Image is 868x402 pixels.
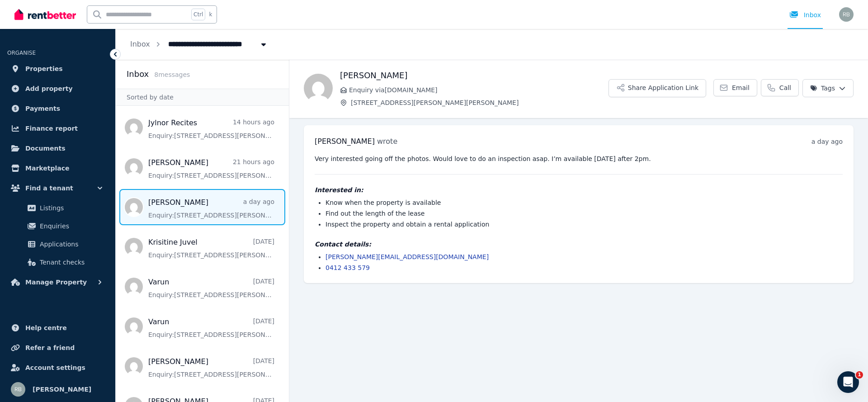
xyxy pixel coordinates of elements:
[14,8,76,21] img: RentBetter
[7,359,108,377] a: Account settings
[340,69,609,82] h1: [PERSON_NAME]
[148,157,274,180] a: [PERSON_NAME]21 hours agoEnquiry:[STREET_ADDRESS][PERSON_NAME][PERSON_NAME].
[713,79,757,96] a: Email
[325,253,489,260] a: [PERSON_NAME][EMAIL_ADDRESS][DOMAIN_NAME]
[325,264,370,271] a: 0412 433 579
[40,239,101,250] span: Applications
[789,10,821,19] div: Inbox
[810,84,835,93] span: Tags
[304,74,333,103] img: Abel Tuiloma
[148,237,274,260] a: Krisitine Juvel[DATE]Enquiry:[STREET_ADDRESS][PERSON_NAME][PERSON_NAME].
[802,79,854,97] button: Tags
[325,198,843,207] li: Know when the property is available
[25,143,66,154] span: Documents
[325,209,843,218] li: Find out the length of the lease
[148,118,274,140] a: Jylnor Recites14 hours agoEnquiry:[STREET_ADDRESS][PERSON_NAME][PERSON_NAME].
[33,384,91,395] span: [PERSON_NAME]
[25,103,60,114] span: Payments
[315,154,843,163] pre: Very interested going off the photos. Would love to do an inspection asap. I’m available [DATE] a...
[11,253,104,271] a: Tenant checks
[148,356,274,379] a: [PERSON_NAME][DATE]Enquiry:[STREET_ADDRESS][PERSON_NAME][PERSON_NAME].
[315,185,843,194] h4: Interested in:
[811,138,843,145] time: a day ago
[779,83,791,92] span: Call
[351,98,609,107] span: [STREET_ADDRESS][PERSON_NAME][PERSON_NAME]
[7,60,108,78] a: Properties
[148,277,274,299] a: Varun[DATE]Enquiry:[STREET_ADDRESS][PERSON_NAME][PERSON_NAME].
[349,85,609,95] span: Enquiry via [DOMAIN_NAME]
[25,342,75,353] span: Refer a friend
[761,79,799,96] a: Call
[25,183,73,194] span: Find a tenant
[25,362,85,373] span: Account settings
[7,50,36,56] span: ORGANISE
[7,159,108,177] a: Marketplace
[127,68,149,80] h2: Inbox
[7,99,108,118] a: Payments
[25,83,73,94] span: Add property
[130,40,150,48] a: Inbox
[11,235,104,253] a: Applications
[40,221,101,232] span: Enquiries
[377,137,397,146] span: wrote
[40,203,101,213] span: Listings
[837,371,859,393] iframe: Intercom live chat
[315,240,843,249] h4: Contact details:
[7,339,108,357] a: Refer a friend
[315,137,375,146] span: [PERSON_NAME]
[154,71,190,78] span: 8 message s
[191,9,205,20] span: Ctrl
[25,123,78,134] span: Finance report
[7,119,108,137] a: Finance report
[209,11,212,18] span: k
[25,163,69,174] span: Marketplace
[116,29,283,60] nav: Breadcrumb
[7,319,108,337] a: Help centre
[732,83,750,92] span: Email
[7,139,108,157] a: Documents
[7,80,108,98] a: Add property
[25,277,87,288] span: Manage Property
[609,79,706,97] button: Share Application Link
[40,257,101,268] span: Tenant checks
[325,220,843,229] li: Inspect the property and obtain a rental application
[11,217,104,235] a: Enquiries
[11,199,104,217] a: Listings
[148,317,274,339] a: Varun[DATE]Enquiry:[STREET_ADDRESS][PERSON_NAME][PERSON_NAME].
[25,322,67,333] span: Help centre
[148,197,274,220] a: [PERSON_NAME]a day agoEnquiry:[STREET_ADDRESS][PERSON_NAME][PERSON_NAME].
[856,371,863,378] span: 1
[7,179,108,197] button: Find a tenant
[116,89,289,106] div: Sorted by date
[7,273,108,291] button: Manage Property
[25,63,63,74] span: Properties
[839,7,854,22] img: Raj Bala
[11,382,25,397] img: Raj Bala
